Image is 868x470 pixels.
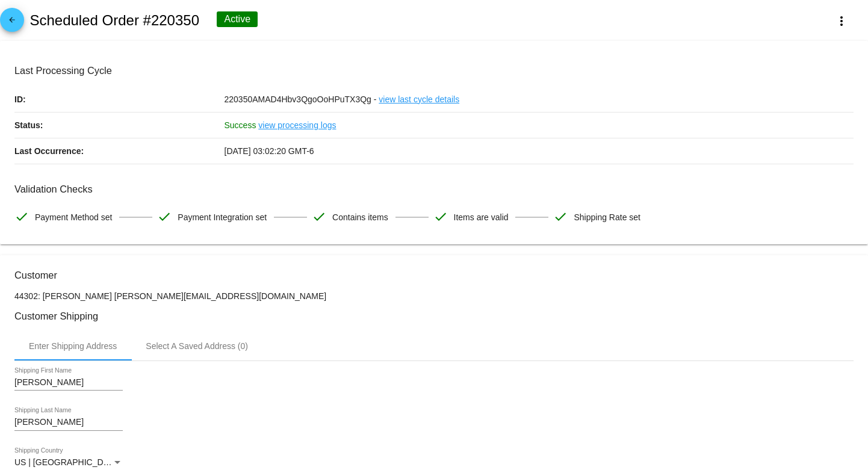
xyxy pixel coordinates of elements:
span: Success [225,120,256,130]
span: Payment Integration set [178,205,267,230]
mat-icon: check [312,209,326,224]
p: ID: [14,87,225,112]
mat-icon: check [433,209,448,224]
mat-icon: more_vert [834,14,849,28]
p: Last Occurrence: [14,138,225,164]
span: Payment Method set [35,205,112,230]
h3: Last Processing Cycle [14,65,854,76]
h3: Validation Checks [14,184,854,195]
input: Shipping Last Name [14,418,123,427]
span: 220350AMAD4Hbv3QgoOoHPuTX3Qg - [225,94,377,104]
p: Status: [14,113,225,138]
mat-icon: arrow_back [5,16,19,30]
div: Active [217,11,258,27]
div: Enter Shipping Address [29,341,117,351]
span: [DATE] 03:02:20 GMT-6 [225,146,314,156]
a: view processing logs [258,113,336,138]
h3: Customer [14,270,854,281]
span: Shipping Rate set [574,205,640,230]
div: Select A Saved Address (0) [146,341,248,351]
span: US | [GEOGRAPHIC_DATA] [14,457,121,467]
mat-icon: check [157,209,172,224]
span: Items are valid [454,205,509,230]
a: view last cycle details [379,87,459,112]
p: 44302: [PERSON_NAME] [PERSON_NAME][EMAIL_ADDRESS][DOMAIN_NAME] [14,291,854,301]
mat-icon: check [14,209,29,224]
mat-select: Shipping Country [14,458,123,468]
h3: Customer Shipping [14,311,854,322]
input: Shipping First Name [14,378,123,388]
mat-icon: check [553,209,568,224]
h2: Scheduled Order #220350 [29,12,199,29]
span: Contains items [332,205,388,230]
